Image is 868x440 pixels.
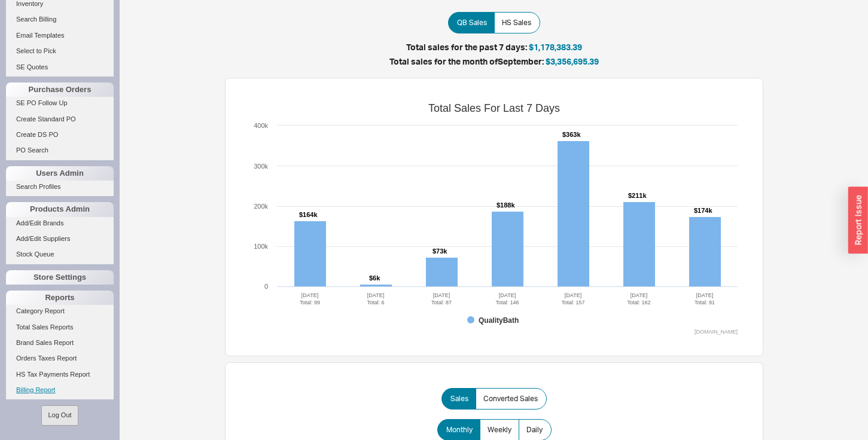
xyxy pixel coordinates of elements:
[6,13,114,26] a: Search Billing
[264,283,268,290] text: 0
[6,352,114,365] a: Orders Taxes Report
[457,18,487,27] span: QB Sales
[299,211,318,218] tspan: $164k
[565,292,581,298] tspan: [DATE]
[254,122,268,129] text: 400k
[6,233,114,245] a: Add/Edit Suppliers
[367,300,384,305] tspan: Total: 6
[433,292,450,298] tspan: [DATE]
[41,405,78,425] button: Log Out
[446,425,473,435] span: Monthly
[495,300,519,305] tspan: Total: 146
[6,82,114,97] div: Purchase Orders
[6,144,114,157] a: PO Search
[6,61,114,74] a: SE Quotes
[254,243,268,250] text: 100k
[450,394,468,404] span: Sales
[497,201,515,209] tspan: $188k
[369,274,380,282] tspan: $6k
[488,425,511,435] span: Weekly
[428,102,560,114] tspan: Total Sales For Last 7 Days
[479,316,519,325] tspan: QualityBath
[631,292,647,298] tspan: [DATE]
[695,329,738,335] text: [DOMAIN_NAME]
[301,292,318,298] tspan: [DATE]
[694,207,712,214] tspan: $174k
[526,425,543,435] span: Daily
[627,300,650,305] tspan: Total: 162
[561,300,584,305] tspan: Total: 157
[6,202,114,216] div: Products Admin
[502,18,531,27] span: HS Sales
[254,203,268,210] text: 200k
[6,166,114,181] div: Users Admin
[6,45,114,57] a: Select to Pick
[546,56,599,66] span: $3,356,695.39
[6,29,114,42] a: Email Templates
[6,270,114,285] div: Store Settings
[300,300,320,305] tspan: Total: 99
[499,292,516,298] tspan: [DATE]
[483,394,538,404] span: Converted Sales
[6,129,114,141] a: Create DS PO
[367,292,384,298] tspan: [DATE]
[132,57,856,66] h5: Total sales for the month of September :
[696,292,713,298] tspan: [DATE]
[6,384,114,396] a: Billing Report
[431,300,452,305] tspan: Total: 87
[6,97,114,109] a: SE PO Follow Up
[6,337,114,349] a: Brand Sales Report
[695,300,715,305] tspan: Total: 91
[6,305,114,317] a: Category Report
[6,291,114,305] div: Reports
[529,42,582,52] span: $1,178,383.39
[433,247,447,255] tspan: $73k
[6,113,114,126] a: Create Standard PO
[6,181,114,193] a: Search Profiles
[6,248,114,261] a: Stock Queue
[132,43,856,51] h5: Total sales for the past 7 days:
[628,192,647,199] tspan: $211k
[6,368,114,381] a: HS Tax Payments Report
[254,163,268,170] text: 300k
[6,321,114,334] a: Total Sales Reports
[6,217,114,230] a: Add/Edit Brands
[562,131,581,138] tspan: $363k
